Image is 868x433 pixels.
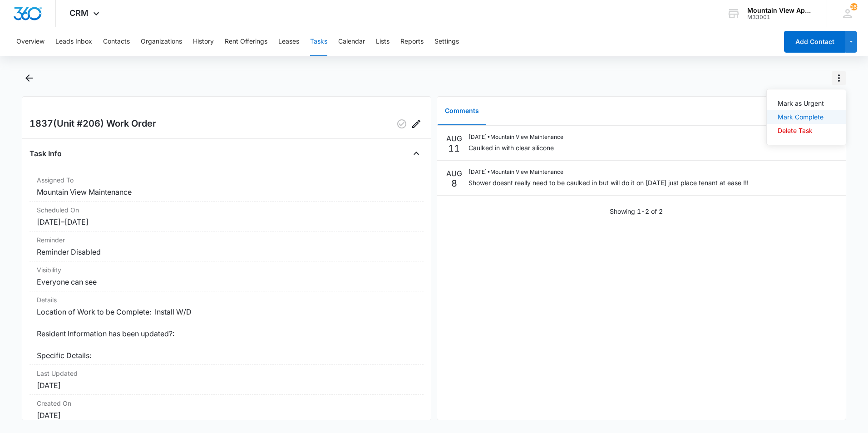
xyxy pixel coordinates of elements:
[37,246,416,257] dd: Reminder Disabled
[37,235,416,245] dt: Reminder
[22,71,36,85] button: Back
[37,306,416,361] dd: Location of Work to be Complete: Install W/D Resident Information has been updated?: Specific Det...
[409,117,424,131] button: Edit
[778,114,824,120] div: Mark Complete
[784,31,845,53] button: Add Contact
[30,148,62,159] h4: Task Info
[469,168,749,176] p: [DATE] • Mountain View Maintenance
[409,146,424,161] button: Close
[767,110,846,124] button: Mark Complete
[438,97,486,125] button: Comments
[747,14,814,20] div: account id
[832,71,846,85] button: Actions
[30,202,424,231] div: Scheduled On[DATE]–[DATE]
[376,27,390,56] button: Lists
[747,7,814,14] div: account name
[400,27,424,56] button: Reports
[37,380,416,391] dd: [DATE]
[37,205,416,215] dt: Scheduled On
[37,410,416,421] dd: [DATE]
[310,27,327,56] button: Tasks
[469,178,749,187] p: Shower doesnt really need to be caulked in but will do it on [DATE] just place tenant at ease !!!
[338,27,365,56] button: Calendar
[16,27,44,56] button: Overview
[469,133,563,141] p: [DATE] • Mountain View Maintenance
[767,124,846,138] button: Delete Task
[451,179,457,188] p: 8
[778,128,824,134] div: Delete Task
[278,27,299,56] button: Leases
[37,399,416,408] dt: Created On
[469,143,563,153] p: Caulked in with clear silicone
[37,187,416,197] dd: Mountain View Maintenance
[37,295,416,305] dt: Details
[55,27,92,56] button: Leads Inbox
[30,291,424,365] div: DetailsLocation of Work to be Complete: Install W/D Resident Information has been updated?: Speci...
[30,117,156,131] h2: 1837(Unit #206) Work Order
[767,97,846,110] button: Mark as Urgent
[30,231,424,261] div: ReminderReminder Disabled
[37,175,416,185] dt: Assigned To
[30,261,424,291] div: VisibilityEveryone can see
[225,27,267,56] button: Rent Offerings
[193,27,214,56] button: History
[30,365,424,395] div: Last Updated[DATE]
[141,27,182,56] button: Organizations
[103,27,130,56] button: Contacts
[37,216,416,227] dd: [DATE] – [DATE]
[37,265,416,275] dt: Visibility
[446,133,462,144] p: AUG
[448,144,460,153] p: 11
[778,100,824,107] div: Mark as Urgent
[69,8,89,18] span: CRM
[850,3,858,10] div: notifications count
[37,276,416,287] dd: Everyone can see
[434,27,459,56] button: Settings
[850,3,858,10] span: 168
[30,172,424,202] div: Assigned ToMountain View Maintenance
[610,207,663,216] p: Showing 1-2 of 2
[37,369,416,378] dt: Last Updated
[30,395,424,425] div: Created On[DATE]
[446,168,462,179] p: AUG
